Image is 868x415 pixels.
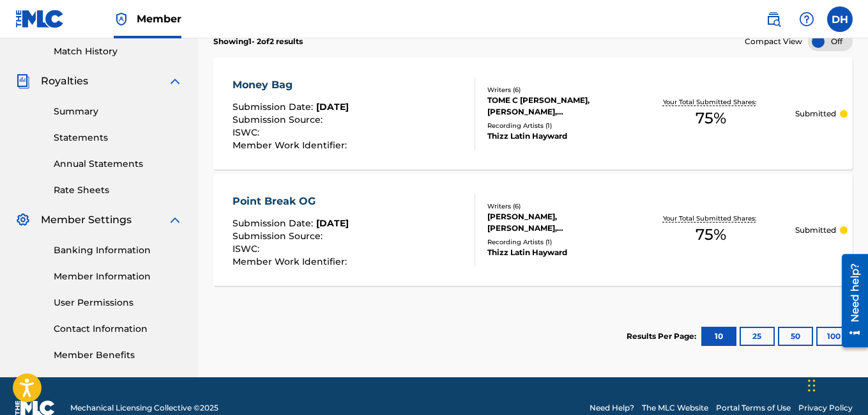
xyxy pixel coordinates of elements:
a: Portal Terms of Use [716,402,791,414]
span: [DATE] [316,217,349,229]
img: Top Rightsholder [114,12,129,27]
img: expand [167,212,183,228]
span: Member Settings [41,212,132,228]
div: Recording Artists ( 1 ) [487,121,627,130]
a: Point Break OGSubmission Date:[DATE]Submission Source:ISWC:Member Work Identifier:Writers (6)[PER... [213,174,853,286]
span: 75 % [696,223,726,246]
a: Annual Statements [54,157,183,171]
a: Summary [54,105,183,118]
div: Drag [808,366,816,405]
button: 50 [778,327,813,346]
img: help [799,12,814,27]
p: Your Total Submitted Shares: [663,214,759,223]
div: Thizz Latin Hayward [487,247,627,258]
img: Member Settings [15,212,31,228]
a: User Permissions [54,296,183,309]
div: Point Break OG [232,194,350,209]
div: Money Bag [232,77,350,93]
p: Results Per Page: [627,331,699,342]
span: ISWC : [232,243,263,254]
div: [PERSON_NAME], [PERSON_NAME], [PERSON_NAME], [PERSON_NAME] LATIN [PERSON_NAME] [PERSON_NAME], [PE... [487,211,627,234]
button: 100 [816,327,851,346]
a: The MLC Website [642,402,708,414]
span: Mechanical Licensing Collective © 2025 [70,402,218,414]
span: Compact View [745,36,802,47]
img: Royalties [15,74,31,89]
a: Match History [54,45,183,58]
div: Recording Artists ( 1 ) [487,237,627,247]
a: Statements [54,131,183,145]
img: MLC Logo [15,10,65,28]
a: Banking Information [54,244,183,257]
a: Member Benefits [54,348,183,362]
span: Royalties [41,74,88,89]
span: Submission Date : [232,217,316,229]
span: Submission Date : [232,101,316,113]
p: Showing 1 - 2 of 2 results [213,36,303,47]
span: Member Work Identifier : [232,139,350,151]
button: 25 [740,327,775,346]
iframe: Resource Center [832,249,868,352]
span: 75 % [696,107,726,130]
div: Help [794,6,819,32]
span: Member Work Identifier : [232,256,350,267]
iframe: Chat Widget [804,354,868,415]
a: Money BagSubmission Date:[DATE]Submission Source:ISWC:Member Work Identifier:Writers (6)TOME C [P... [213,58,853,169]
div: Writers ( 6 ) [487,85,627,95]
div: Writers ( 6 ) [487,201,627,211]
a: Privacy Policy [798,402,853,414]
a: Rate Sheets [54,184,183,197]
img: expand [167,74,183,89]
div: TOME C [PERSON_NAME], [PERSON_NAME], [PERSON_NAME], [PERSON_NAME], [PERSON_NAME], [PERSON_NAME] L... [487,95,627,118]
p: Submitted [795,108,836,120]
div: Thizz Latin Hayward [487,130,627,142]
a: Public Search [761,6,786,32]
a: Member Information [54,270,183,283]
a: Contact Information [54,322,183,336]
span: Submission Source : [232,230,326,242]
a: Need Help? [590,402,634,414]
p: Your Total Submitted Shares: [663,97,759,107]
span: [DATE] [316,101,349,113]
span: Submission Source : [232,114,326,125]
button: 10 [701,327,736,346]
p: Submitted [795,224,836,236]
div: User Menu [827,6,853,32]
span: Member [137,12,181,26]
img: search [766,12,781,27]
span: ISWC : [232,127,263,138]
